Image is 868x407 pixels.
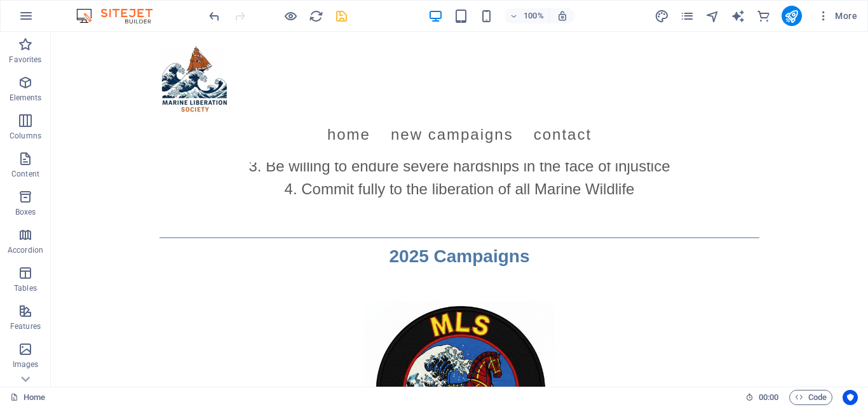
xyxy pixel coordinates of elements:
button: text_generator [731,8,746,23]
img: Editor Logo [73,8,168,23]
i: Pages (Ctrl+Alt+S) [680,9,695,23]
button: navigator [705,8,721,23]
span: Code [795,390,827,405]
button: save [334,8,349,23]
button: reload [308,8,323,23]
button: publish [782,6,802,26]
p: Accordion [8,245,43,255]
i: Design (Ctrl+Alt+Y) [654,9,669,23]
h6: 100% [524,8,544,23]
button: More [812,6,862,26]
button: undo [207,8,222,23]
span: 00 00 [759,390,778,405]
a: Click to cancel selection. Double-click to open Pages [10,390,45,405]
p: Columns [10,131,41,141]
p: Boxes [15,207,36,217]
span: : [768,392,770,402]
i: AI Writer [731,9,745,23]
button: 100% [505,8,550,23]
i: On resize automatically adjust zoom level to fit chosen device. [557,10,568,22]
button: pages [680,8,695,23]
button: design [654,8,670,23]
button: commerce [756,8,771,23]
p: Elements [10,93,42,103]
i: Commerce [756,9,771,23]
p: Tables [14,283,37,293]
span: More [817,10,857,22]
i: Navigator [705,9,720,23]
i: Reload page [309,9,323,23]
h6: Session time [745,390,779,405]
button: Usercentrics [843,390,858,405]
i: Publish [784,9,799,23]
p: Features [10,321,41,331]
p: Images [13,359,39,370]
i: Save (Ctrl+S) [334,9,349,23]
button: Code [789,390,832,405]
p: Content [11,169,39,179]
p: Favorites [9,55,41,65]
i: Undo: Change text (Ctrl+Z) [207,9,222,23]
